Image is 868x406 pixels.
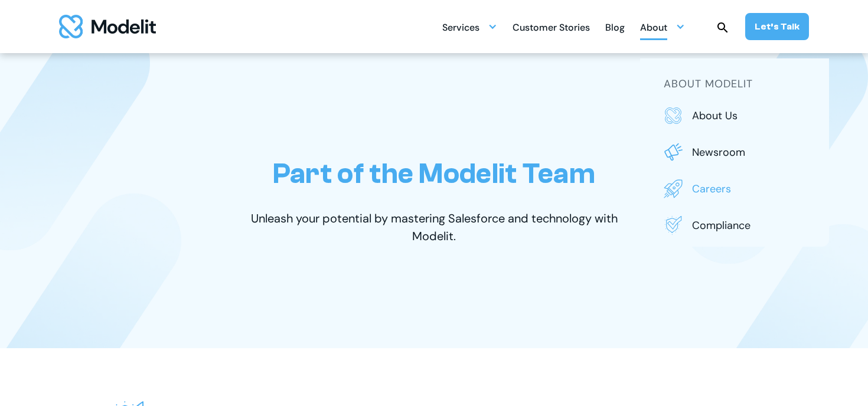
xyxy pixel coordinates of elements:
p: Careers [692,181,805,197]
p: Unleash your potential by mastering Salesforce and technology with Modelit. [230,209,638,245]
a: Let’s Talk [745,13,809,40]
h5: about modelit [664,76,805,92]
img: modelit logo [59,15,156,38]
div: Blog [605,17,625,40]
p: Compliance [692,218,805,233]
div: Let’s Talk [755,20,800,33]
a: Compliance [664,216,805,235]
a: Blog [605,15,625,38]
div: About [640,15,685,38]
p: About us [692,108,805,123]
a: home [59,15,156,38]
div: Services [442,17,479,40]
a: Careers [664,179,805,198]
p: Newsroom [692,145,805,160]
a: About us [664,106,805,125]
nav: About [640,58,829,247]
a: Newsroom [664,143,805,162]
h1: Part of the Modelit Team [273,157,595,191]
div: About [640,17,667,40]
div: Services [442,15,497,38]
a: Customer Stories [513,15,590,38]
div: Customer Stories [513,17,590,40]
